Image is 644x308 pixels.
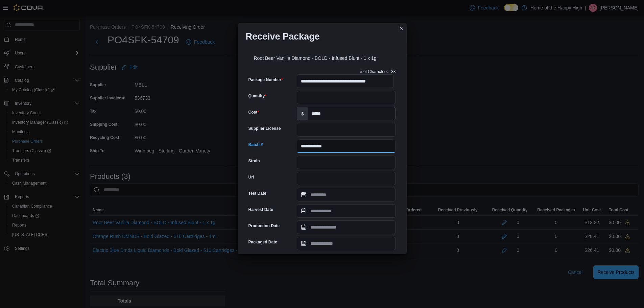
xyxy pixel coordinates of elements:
[360,69,396,74] p: # of Characters = 38
[248,239,277,245] label: Packaged Date
[297,237,396,250] input: Press the down key to open a popover containing a calendar.
[248,142,263,147] label: Batch #
[248,158,260,164] label: Strain
[248,191,266,196] label: Test Date
[246,31,320,42] h1: Receive Package
[297,204,396,218] input: Press the down key to open a popover containing a calendar.
[248,126,281,131] label: Supplier License
[248,93,266,99] label: Quantity
[397,24,405,32] button: Closes this modal window
[248,174,254,180] label: Url
[297,220,396,234] input: Press the down key to open a popover containing a calendar.
[248,110,259,115] label: Cost
[248,223,280,229] label: Production Date
[248,77,283,82] label: Package Number
[248,207,273,212] label: Harvest Date
[246,47,399,66] div: Root Beer Vanilla Diamond - BOLD - Infused Blunt - 1 x 1g
[297,107,308,120] label: $
[297,188,396,202] input: Press the down key to open a popover containing a calendar.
